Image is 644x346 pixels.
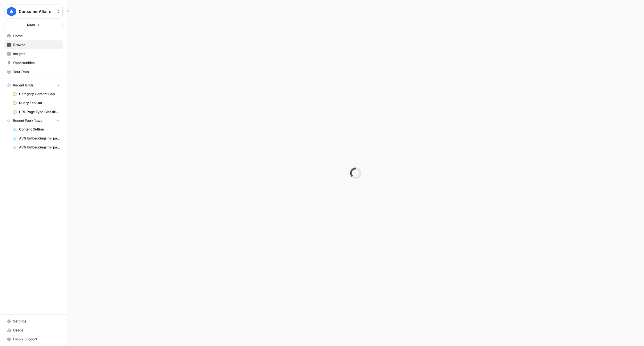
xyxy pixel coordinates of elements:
[4,81,63,90] button: Recent Grids
[10,125,63,134] a: Content Outline
[19,100,60,106] span: Query Fan Out
[13,69,60,74] span: Your Data
[10,143,63,152] a: AVG Embeddings for page and Target Keyword - Using Pasted page content
[13,33,60,38] span: Home
[4,21,63,29] button: New
[4,49,63,58] a: Insights
[13,319,60,324] span: Settings
[10,134,63,143] a: AVG Embeddings for page and Target Keyword
[19,136,60,141] span: AVG Embeddings for page and Target Keyword
[10,98,63,107] a: Query Fan Out
[4,116,63,125] button: Recent Workflows
[13,328,60,333] span: Usage
[19,91,60,97] span: Category Content Gap Analysis
[4,40,63,49] a: Browse
[13,60,60,65] span: Opportunities
[4,31,63,40] a: Home
[4,4,63,19] button: Workspace: ConsumerAffairs
[19,127,60,132] span: Content Outline
[4,335,63,344] button: Help + Support
[4,317,63,326] a: Settings
[19,9,53,14] span: ConsumerAffairs
[4,67,63,76] a: Your Data
[13,83,33,88] span: Recent Grids
[19,109,60,114] span: URL Page Type Classification
[4,326,63,335] a: Usage
[6,6,17,17] img: ConsumerAffairs Logo
[13,337,60,342] span: Help + Support
[13,51,60,56] span: Insights
[13,118,42,123] span: Recent Workflows
[27,22,35,28] span: New
[4,58,63,67] a: Opportunities
[10,90,63,98] a: Category Content Gap Analysis
[10,107,63,116] a: URL Page Type Classification
[13,42,60,47] span: Browse
[19,145,60,150] span: AVG Embeddings for page and Target Keyword - Using Pasted page content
